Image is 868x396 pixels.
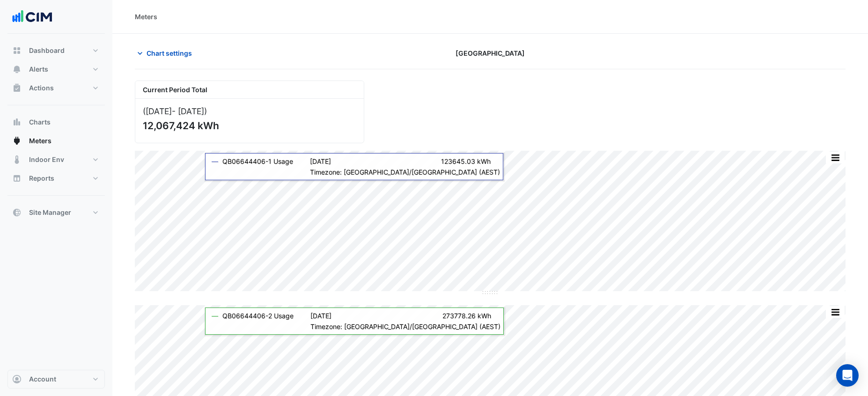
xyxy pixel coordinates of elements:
[12,136,22,146] app-icon: Meters
[147,48,192,58] span: Chart settings
[12,174,22,183] app-icon: Reports
[12,46,22,55] app-icon: Dashboard
[135,12,157,22] div: Meters
[7,150,105,169] button: Indoor Env
[12,155,22,164] app-icon: Indoor Env
[826,152,845,163] button: More Options
[29,374,56,384] span: Account
[29,155,64,164] span: Indoor Env
[12,83,22,93] app-icon: Actions
[836,364,859,387] div: Open Intercom Messenger
[172,106,204,116] span: - [DATE]
[7,79,105,97] button: Actions
[7,60,105,79] button: Alerts
[29,83,54,93] span: Actions
[7,203,105,222] button: Site Manager
[12,117,22,127] app-icon: Charts
[143,106,356,116] div: ([DATE] )
[135,45,198,61] button: Chart settings
[11,7,53,26] img: Company Logo
[7,41,105,60] button: Dashboard
[143,120,354,132] div: 12,067,424 kWh
[12,208,22,217] app-icon: Site Manager
[7,169,105,188] button: Reports
[12,65,22,74] app-icon: Alerts
[29,174,54,183] span: Reports
[7,370,105,389] button: Account
[7,113,105,132] button: Charts
[29,117,51,127] span: Charts
[29,208,71,217] span: Site Manager
[826,306,845,318] button: More Options
[29,46,65,55] span: Dashboard
[135,81,364,99] div: Current Period Total
[29,65,48,74] span: Alerts
[29,136,51,146] span: Meters
[456,48,525,58] span: [GEOGRAPHIC_DATA]
[7,132,105,150] button: Meters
